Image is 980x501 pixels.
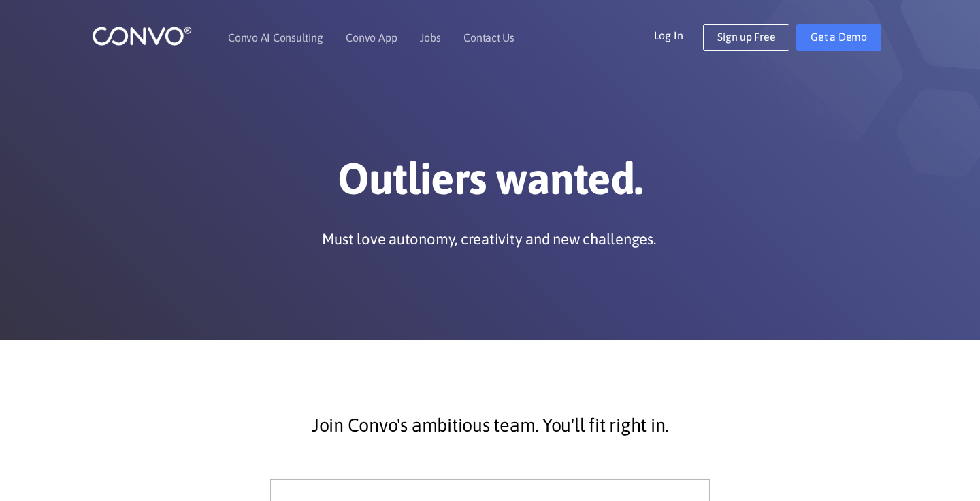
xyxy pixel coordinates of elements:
[346,32,397,43] a: Convo App
[420,32,440,43] a: Jobs
[796,24,881,51] a: Get a Demo
[322,229,656,249] p: Must love autonomy, creativity and new challenges.
[654,24,704,46] a: Log In
[122,408,857,442] p: Join Convo's ambitious team. You'll fit right in.
[112,152,868,215] h1: Outliers wanted.
[92,25,192,46] img: logo_1.png
[228,32,323,43] a: Convo AI Consulting
[463,32,514,43] a: Contact Us
[703,24,789,51] a: Sign up Free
